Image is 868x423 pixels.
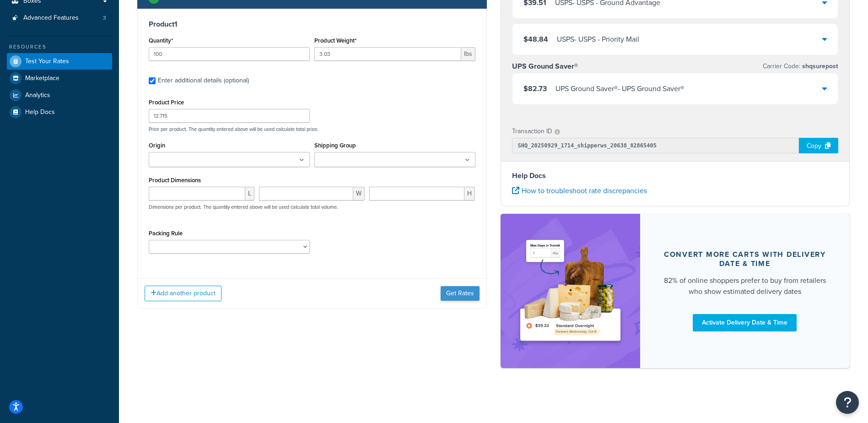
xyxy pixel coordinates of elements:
input: 0 [149,47,310,61]
a: Advanced Features3 [7,10,112,27]
label: Product Weight* [314,37,356,44]
button: Open Resource Center [836,391,859,414]
span: Analytics [25,92,50,99]
label: Shipping Group [314,142,356,149]
a: How to troubleshoot rate discrepancies [512,185,647,196]
input: 0.00 [314,47,461,61]
input: Enter additional details (optional) [149,77,156,84]
p: Transaction ID [512,125,552,138]
span: 3 [103,14,106,22]
span: Advanced Features [23,14,79,22]
button: Get Rates [441,286,480,301]
span: W [353,187,365,201]
span: H [464,187,475,201]
span: shqsurepost [800,61,838,71]
p: Carrier Code: [763,60,838,73]
div: Enter additional details (optional) [158,74,249,87]
label: Origin [149,142,165,149]
div: Resources [7,43,112,51]
h3: UPS Ground Saver® [512,62,578,71]
li: Advanced Features [7,10,112,27]
img: feature-image-ddt-36eae7f7280da8017bfb280eaccd9c446f90b1fe08728e4019434db127062ab4.png [514,228,626,354]
div: UPS Ground Saver® - UPS Ground Saver® [555,82,684,95]
a: Help Docs [7,104,112,120]
p: Dimensions per product. The quantity entered above will be used calculate total volume. [146,204,338,210]
a: Marketplace [7,70,112,87]
div: 82% of online shoppers prefer to buy from retailers who show estimated delivery dates [662,275,828,297]
label: Packing Rule [149,230,183,237]
span: $48.84 [523,34,548,44]
label: Quantity* [149,37,173,44]
h4: Help Docs [512,170,839,181]
span: $82.73 [523,83,547,94]
div: Copy [799,138,838,153]
a: Test Your Rates [7,53,112,70]
label: Product Dimensions [149,177,201,184]
a: Analytics [7,87,112,103]
span: Test Your Rates [25,58,69,65]
h3: Product 1 [149,20,475,29]
span: Help Docs [25,108,55,116]
label: Product Price [149,99,184,106]
div: USPS - USPS - Priority Mail [557,33,639,46]
span: lbs [461,47,475,61]
span: L [245,187,254,201]
p: Price per product. The quantity entered above will be used calculate total price. [146,126,478,132]
button: Add another product [145,286,221,301]
span: Marketplace [25,75,59,82]
a: Activate Delivery Date & Time [693,314,797,331]
div: Convert more carts with delivery date & time [662,250,828,268]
